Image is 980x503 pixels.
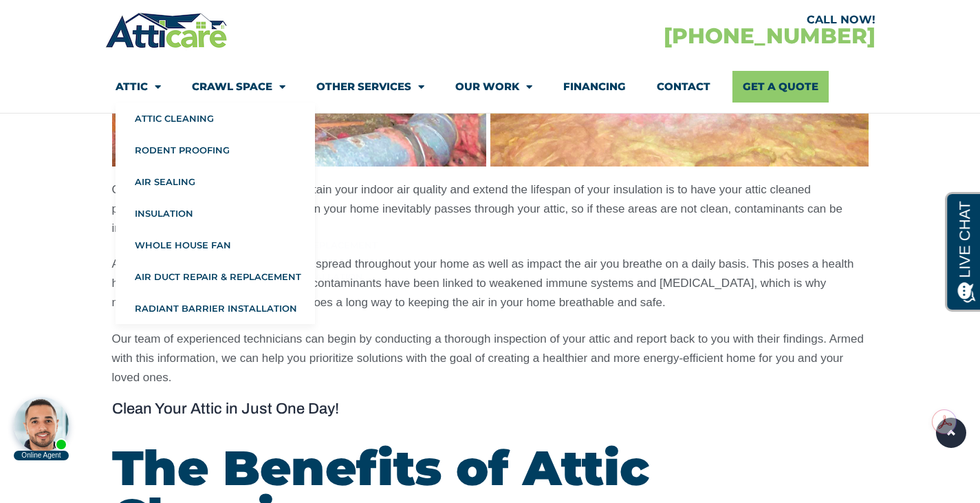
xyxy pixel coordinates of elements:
div: CALL NOW! [490,14,875,25]
a: Attic [116,71,161,103]
a: Crawl Space [192,71,285,103]
a: Radiant Barrier Installation [116,292,315,324]
p: Airborne bacteria and mold spores can spread throughout your home as well as impact the air you b... [112,255,869,312]
a: Get A Quote [732,71,829,103]
p: One of the most effective ways to maintain your indoor air quality and extend the lifespan of you... [112,180,869,238]
a: Financing [563,71,626,103]
a: Insulation [116,197,315,229]
a: Whole House Fan [116,229,315,261]
nav: Menu [116,71,865,103]
a: Rodent Proofing [116,134,315,166]
p: Our team of experienced technicians can begin by conducting a thorough inspection of your attic a... [112,330,869,387]
a: Air Duct Repair & Replacement [116,261,315,292]
ul: Attic [116,103,315,324]
h4: Clean Your Attic in Just One Day! [112,401,869,416]
a: Contact [657,71,710,103]
span: Opens a chat window [34,11,111,28]
a: Attic Cleaning [116,103,315,134]
a: Our Work [455,71,532,103]
a: Air Sealing [116,166,315,197]
iframe: Chat Invitation [7,393,76,462]
a: Other Services [316,71,424,103]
